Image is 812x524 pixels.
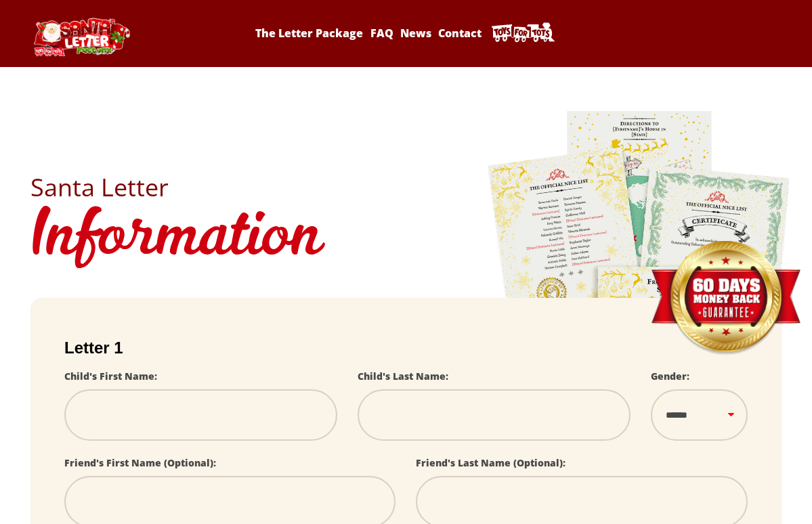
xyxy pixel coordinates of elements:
[358,370,448,383] label: Child's Last Name:
[398,26,433,41] a: News
[64,370,157,383] label: Child's First Name:
[487,109,792,487] img: letters.png
[368,26,395,41] a: FAQ
[30,18,132,56] img: Santa Letter Logo
[30,200,782,278] h1: Information
[64,339,748,357] h2: Letter 1
[651,370,689,383] label: Gender:
[253,26,365,41] a: The Letter Package
[30,175,782,200] h2: Santa Letter
[649,240,802,356] img: Money Back Guarantee
[436,26,484,41] a: Contact
[416,456,565,469] label: Friend's Last Name (Optional):
[64,456,216,469] label: Friend's First Name (Optional):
